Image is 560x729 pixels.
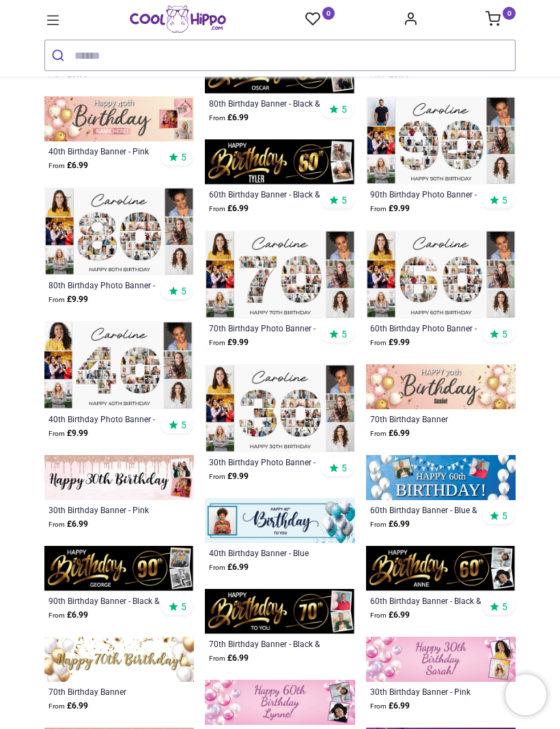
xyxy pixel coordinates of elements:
span: 5 [181,151,186,163]
span: 5 [341,103,347,115]
span: From [209,473,225,480]
strong: £ 9.99 [209,336,249,349]
a: 60th Birthday Banner - Black & Gold [370,595,484,606]
strong: £ 6.99 [209,111,249,124]
span: From [209,339,225,346]
img: Personalised 40th Birthday Photo Banner - Add Photos - Custom Text [44,321,194,409]
span: 5 [181,601,186,613]
a: Account Info [403,15,418,26]
span: 5 [502,194,507,206]
a: 0 [486,15,516,26]
button: Submit [45,40,74,70]
span: From [370,521,387,528]
a: 40th Birthday Banner - Pink [48,146,162,156]
span: From [209,564,225,571]
div: 70th Birthday Banner [370,413,484,424]
img: Happy 70th Birthday Banner - Pink & Gold Balloons [366,364,516,409]
span: 5 [502,510,507,522]
img: Personalised Happy 70th Birthday Banner - Black & Gold - 2 Photo Upload [205,589,354,634]
span: 5 [341,462,347,474]
div: 70th Birthday Banner - Black & Gold [209,638,322,649]
strong: £ 6.99 [48,159,88,172]
a: 60th Birthday Banner - Black & Gold [209,189,322,200]
a: 80th Birthday Photo Banner - Add Photos [48,279,162,290]
span: From [48,702,65,710]
strong: £ 6.99 [48,609,88,622]
span: From [370,205,387,212]
span: From [48,162,65,169]
a: 70th Birthday Banner [48,686,162,697]
img: Happy 60th Birthday Banner - Pink Balloons - 2 Photo Upload [205,680,354,725]
a: 70th Birthday Photo Banner - Add Photos [209,322,322,333]
span: From [48,296,65,303]
a: 90th Birthday Photo Banner - Add Photos [370,189,484,200]
span: From [209,205,225,212]
img: Personalised 60th Birthday Photo Banner - Add Photos - Custom Text [366,230,516,318]
img: Personalised 90th Birthday Photo Banner - Add Photos - Custom Text [366,96,516,184]
a: 80th Birthday Banner - Black & Gold [209,98,322,109]
sup: 0 [503,7,516,20]
img: Personalised Happy 40th Birthday Banner - Pink - Custom Name & 3 Photo Upload [44,96,194,141]
span: From [48,71,65,79]
strong: £ 9.99 [209,470,249,483]
a: 90th Birthday Banner - Black & Gold [48,595,162,606]
img: Personalised 30th Birthday Photo Banner - Add Photos - Custom Text [205,364,354,452]
iframe: Brevo live chat [505,674,546,715]
span: From [370,611,387,619]
a: 60th Birthday Photo Banner - Add Photos [370,322,484,333]
img: Personalised Happy 90th Birthday Banner - Black & Gold - Custom Name & 2 Photo Upload [44,546,194,591]
a: 30th Birthday Photo Banner - Add Photos [209,456,322,467]
span: From [48,611,65,619]
a: 60th Birthday Banner - Blue & White [370,504,484,515]
span: 5 [502,328,507,340]
strong: £ 6.99 [370,427,410,440]
span: 5 [181,419,186,431]
span: 5 [502,601,507,613]
strong: £ 9.99 [370,202,410,215]
span: From [209,655,225,662]
strong: £ 6.99 [48,700,88,713]
img: Personalised 70th Birthday Photo Banner - Add Photos - Custom Text [205,230,354,318]
span: 5 [341,328,347,340]
strong: £ 6.99 [209,652,249,665]
span: 5 [341,194,347,206]
img: Personalised Happy 60th Birthday Banner - Black & Gold - Custom Name & 2 Photo Upload [205,139,354,184]
span: From [48,430,65,437]
span: From [370,339,387,346]
img: Personalised Happy 60th Birthday Banner - Black & Gold - 2 Photo Upload [366,546,516,591]
img: Cool Hippo [130,5,226,33]
span: From [209,114,225,122]
a: 40th Birthday Banner - Blue White Balloons [209,547,322,558]
a: 40th Birthday Photo Banner - Add Photos [48,413,162,424]
img: Personalised Happy 60th Birthday Banner - Blue & White - 2 Photo Upload [366,455,516,500]
span: From [370,702,387,710]
img: Personalised 80th Birthday Photo Banner - Add Photos - Custom Text [44,187,194,275]
strong: £ 9.99 [370,336,410,349]
a: 30th Birthday Banner - Pink Glitter [48,504,162,515]
strong: £ 9.99 [48,293,88,306]
strong: £ 9.99 [48,427,88,440]
img: Happy 30th Birthday Banner - Pink Balloons - 2 Photo Upload [366,637,516,682]
span: From [370,430,387,437]
a: Logo of Cool Hippo [130,5,226,33]
strong: £ 6.99 [370,518,410,531]
a: 30th Birthday Banner - Pink Balloons [370,686,484,697]
strong: £ 6.99 [370,609,410,622]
